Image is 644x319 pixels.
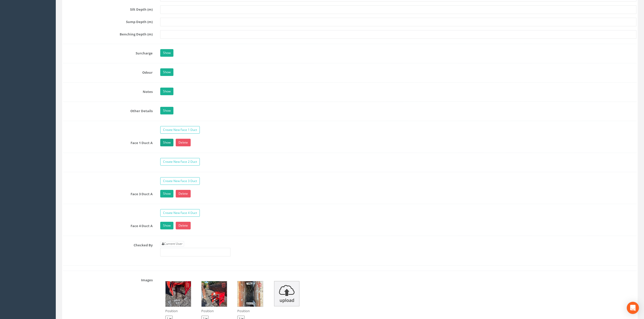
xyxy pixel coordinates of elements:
label: Checked By [60,241,156,248]
a: Show [160,68,173,76]
a: Show [160,222,173,229]
div: Open Intercom Messenger [627,302,639,314]
label: Face 1 Duct A [60,139,156,145]
label: Sump Depth (m) [60,18,156,24]
label: Odour [60,68,156,75]
a: Create New Face 4 Duct [160,209,200,217]
label: Surcharge [60,49,156,56]
a: Create New Face 2 Duct [160,158,200,166]
img: 2bbd7846-c567-0b90-02f4-4d5ed09e61d1_edfac446-3035-c394-0434-186ed454818d_thumb.jpg [238,281,263,307]
a: Delete [176,139,191,146]
p: Position [165,309,191,313]
label: Benching Depth (m) [60,30,156,37]
a: Show [160,49,173,57]
a: Show [160,190,173,197]
a: Delete [176,222,191,229]
label: Other Details [60,107,156,113]
p: Position [237,309,263,313]
label: Face 3 Duct A [60,190,156,196]
label: Face 4 Duct A [60,222,156,228]
a: Create New Face 1 Duct [160,126,200,134]
label: Notes [60,88,156,94]
label: Images [60,276,156,283]
p: Position [201,309,227,313]
a: Current User [160,241,184,247]
a: Create New Face 3 Duct [160,177,200,185]
label: Silt Depth (m) [60,5,156,12]
img: 2bbd7846-c567-0b90-02f4-4d5ed09e61d1_e63a8e1c-7dda-0e27-35c0-be012f5b0a0d_thumb.jpg [166,281,191,307]
a: Show [160,88,173,95]
img: upload_icon.png [274,281,299,306]
a: Show [160,139,173,146]
a: Delete [176,190,191,197]
img: 2bbd7846-c567-0b90-02f4-4d5ed09e61d1_ffa5be0b-7374-9b87-a4eb-dd1c0869c746_thumb.jpg [202,281,227,307]
a: Show [160,107,173,114]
